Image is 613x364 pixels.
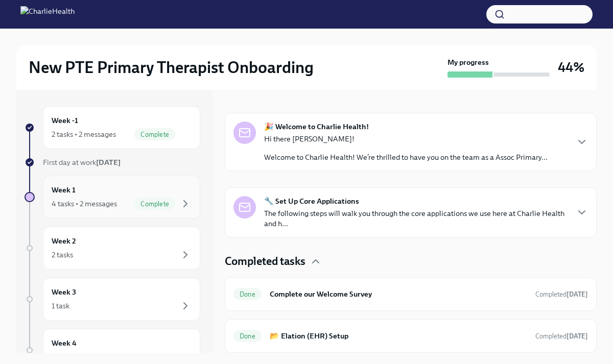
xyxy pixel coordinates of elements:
strong: 🔧 Set Up Core Applications [264,196,359,206]
span: Done [233,290,262,298]
p: Hi there [PERSON_NAME]! [264,134,548,144]
div: 1 task [52,301,69,311]
a: Week 22 tasks [25,227,200,270]
span: Complete [134,200,175,208]
h2: New PTE Primary Therapist Onboarding [29,57,314,78]
img: CharlieHealth [20,6,75,22]
div: 1 task [52,352,69,362]
a: DoneComplete our Welcome SurveyCompleted[DATE] [233,286,588,302]
span: Completed [535,290,588,298]
h6: Week -1 [52,115,78,126]
p: The following steps will walk you through the core applications we use here at Charlie Health and... [264,208,568,229]
h6: Week 3 [52,286,76,298]
h6: Week 1 [52,184,76,196]
h6: Week 4 [52,337,77,349]
div: 2 tasks [52,250,73,260]
a: Week 31 task [25,278,200,321]
span: September 21st, 2025 11:35 [535,331,588,341]
h4: Completed tasks [225,254,305,269]
strong: 🎉 Welcome to Charlie Health! [264,122,369,132]
h6: 📂 Elation (EHR) Setup [270,330,527,342]
strong: [DATE] [567,290,588,298]
div: 4 tasks • 2 messages [52,199,117,209]
div: 2 tasks • 2 messages [52,129,116,139]
strong: [DATE] [567,332,588,340]
h3: 44% [558,58,584,77]
strong: [DATE] [96,158,121,167]
span: Done [233,332,262,340]
span: Completed [535,332,588,340]
div: Completed tasks [225,254,597,269]
strong: My progress [447,57,489,67]
span: First day at work [43,158,121,167]
a: Week 14 tasks • 2 messagesComplete [25,176,200,219]
h6: Week 2 [52,235,76,247]
a: Done📂 Elation (EHR) SetupCompleted[DATE] [233,328,588,344]
a: First day at work[DATE] [25,157,200,167]
span: September 18th, 2025 10:03 [535,289,588,299]
a: Week -12 tasks • 2 messagesComplete [25,106,200,149]
p: Welcome to Charlie Health! We’re thrilled to have you on the team as a Assoc Primary... [264,152,548,162]
span: Complete [134,131,175,138]
h6: Complete our Welcome Survey [270,288,527,300]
